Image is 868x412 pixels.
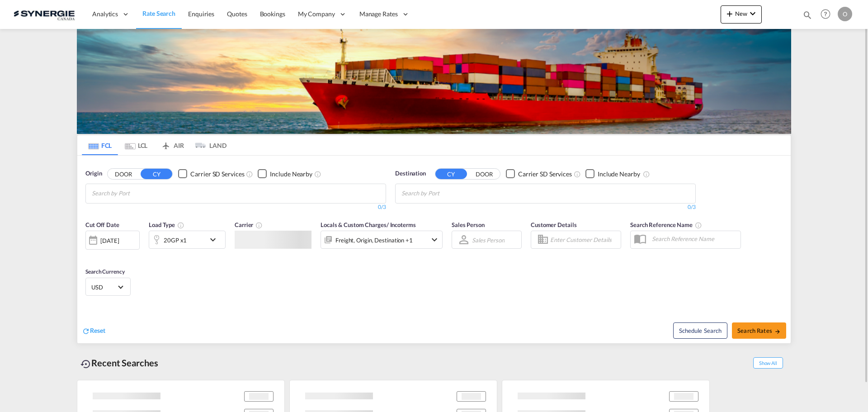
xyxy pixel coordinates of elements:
md-chips-wrap: Chips container with autocompletion. Enter the text area, type text to search, and then use the u... [90,184,181,201]
md-icon: The selected Trucker/Carrierwill be displayed in the rate results If the rates are from another f... [255,222,263,229]
div: [DATE] [85,231,140,250]
span: Locals & Custom Charges [321,221,416,228]
md-select: Select Currency: $ USDUnited States Dollar [90,280,126,294]
md-icon: icon-chevron-down [429,234,440,245]
div: 0/3 [395,204,696,211]
md-icon: Unchecked: Search for CY (Container Yard) services for all selected carriers.Checked : Search for... [574,170,581,178]
span: Rate Search [142,9,175,17]
div: 20GP x1icon-chevron-down [149,231,226,249]
md-icon: icon-plus 400-fg [724,8,735,19]
md-tab-item: FCL [82,135,118,155]
span: Quotes [227,10,247,18]
button: CY [141,169,172,179]
div: Freight Origin Destination Factory Stuffingicon-chevron-down [321,231,443,249]
div: Help [818,6,838,23]
md-icon: icon-refresh [82,327,90,335]
span: Search Currency [85,268,125,275]
button: icon-plus 400-fgNewicon-chevron-down [721,5,762,24]
span: Carrier [235,221,263,228]
div: icon-refreshReset [82,326,105,336]
span: Customer Details [531,221,576,228]
span: Show All [753,357,783,369]
md-icon: icon-arrow-right [774,328,781,335]
div: O [838,7,852,21]
input: Chips input. [401,186,487,201]
div: Freight Origin Destination Factory Stuffing [335,234,413,246]
md-icon: icon-magnify [802,10,812,20]
md-tab-item: LAND [190,135,226,155]
md-datepicker: Select [85,249,92,261]
span: New [724,10,758,17]
div: 20GP x1 [164,234,187,246]
img: 1f56c880d42311ef80fc7dca854c8e59.png [14,4,75,24]
div: [DATE] [100,237,119,245]
div: OriginDOOR CY Checkbox No InkUnchecked: Search for CY (Container Yard) services for all selected ... [77,156,791,343]
input: Chips input. [92,186,178,201]
md-icon: Unchecked: Search for CY (Container Yard) services for all selected carriers.Checked : Search for... [246,170,253,178]
div: Include Nearby [598,170,640,179]
md-icon: icon-information-outline [177,222,184,229]
md-tab-item: AIR [154,135,190,155]
div: 0/3 [85,204,386,211]
span: Destination [395,169,426,178]
span: Sales Person [452,221,485,228]
img: LCL+%26+FCL+BACKGROUND.png [77,29,791,134]
div: Carrier SD Services [190,170,244,179]
span: Search Rates [737,327,781,334]
span: Search Reference Name [630,221,702,228]
span: My Company [298,9,335,19]
div: Carrier SD Services [518,170,572,179]
span: Cut Off Date [85,221,119,228]
md-icon: Unchecked: Ignores neighbouring ports when fetching rates.Checked : Includes neighbouring ports w... [314,170,321,178]
div: Include Nearby [270,170,312,179]
md-chips-wrap: Chips container with autocompletion. Enter the text area, type text to search, and then use the u... [400,184,491,201]
span: USD [91,283,117,291]
div: Recent Searches [77,353,162,373]
span: / Incoterms [387,221,416,228]
button: DOOR [108,169,139,179]
md-icon: icon-airplane [160,140,171,147]
button: Note: By default Schedule search will only considerorigin ports, destination ports and cut off da... [673,322,727,339]
md-icon: icon-chevron-down [208,234,223,245]
button: CY [435,169,467,179]
span: Manage Rates [359,9,398,19]
button: DOOR [468,169,500,179]
span: Bookings [260,10,285,18]
span: Enquiries [188,10,214,18]
md-checkbox: Checkbox No Ink [258,169,312,179]
input: Enter Customer Details [550,233,618,246]
span: Help [818,6,833,22]
input: Search Reference Name [647,232,741,246]
span: Load Type [149,221,184,228]
md-icon: icon-chevron-down [747,8,758,19]
div: icon-magnify [802,10,812,24]
md-icon: Unchecked: Ignores neighbouring ports when fetching rates.Checked : Includes neighbouring ports w... [643,170,650,178]
md-icon: Your search will be saved by the below given name [695,222,702,229]
md-pagination-wrapper: Use the left and right arrow keys to navigate between tabs [82,135,226,155]
md-select: Sales Person [471,233,505,246]
span: Origin [85,169,102,178]
span: Analytics [92,9,118,19]
md-checkbox: Checkbox No Ink [506,169,572,179]
span: Reset [90,327,105,334]
md-icon: icon-backup-restore [80,359,91,369]
md-checkbox: Checkbox No Ink [178,169,244,179]
md-tab-item: LCL [118,135,154,155]
button: Search Ratesicon-arrow-right [732,322,786,339]
md-checkbox: Checkbox No Ink [585,169,640,179]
